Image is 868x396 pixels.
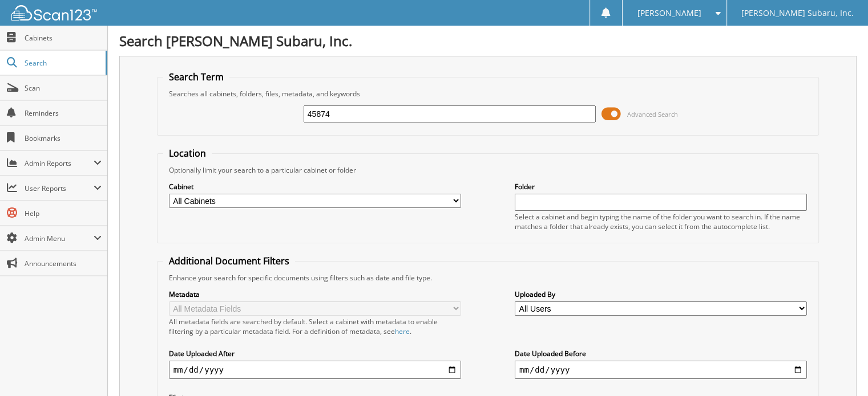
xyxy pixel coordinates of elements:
div: Select a cabinet and begin typing the name of the folder you want to search in. If the name match... [515,212,807,231]
label: Date Uploaded After [169,349,461,358]
input: end [515,361,807,379]
iframe: Chat Widget [811,341,868,396]
span: Announcements [25,259,102,268]
span: Admin Menu [25,234,94,243]
div: Enhance your search for specific documents using filters such as date and file type. [163,273,813,283]
input: start [169,361,461,379]
span: Bookmarks [25,133,102,143]
span: Search [25,58,100,68]
span: Help [25,209,102,218]
label: Uploaded By [515,289,807,299]
div: Searches all cabinets, folders, files, metadata, and keywords [163,89,813,99]
label: Cabinet [169,182,461,191]
span: Admin Reports [25,158,94,168]
legend: Additional Document Filters [163,255,295,267]
div: Optionally limit your search to a particular cabinet or folder [163,165,813,175]
legend: Location [163,147,212,160]
h1: Search [PERSON_NAME] Subaru, Inc. [119,31,857,50]
a: here [395,326,410,336]
span: Reminders [25,108,102,118]
div: All metadata fields are searched by default. Select a cabinet with metadata to enable filtering b... [169,317,461,336]
legend: Search Term [163,71,229,83]
span: Advanced Search [627,110,678,119]
label: Date Uploaded Before [515,349,807,358]
label: Folder [515,182,807,191]
img: scan123-logo-white.svg [11,5,97,21]
span: Cabinets [25,33,102,43]
span: [PERSON_NAME] [637,10,701,17]
span: [PERSON_NAME] Subaru, Inc. [741,10,854,17]
span: User Reports [25,183,94,193]
label: Metadata [169,289,461,299]
span: Scan [25,83,102,93]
